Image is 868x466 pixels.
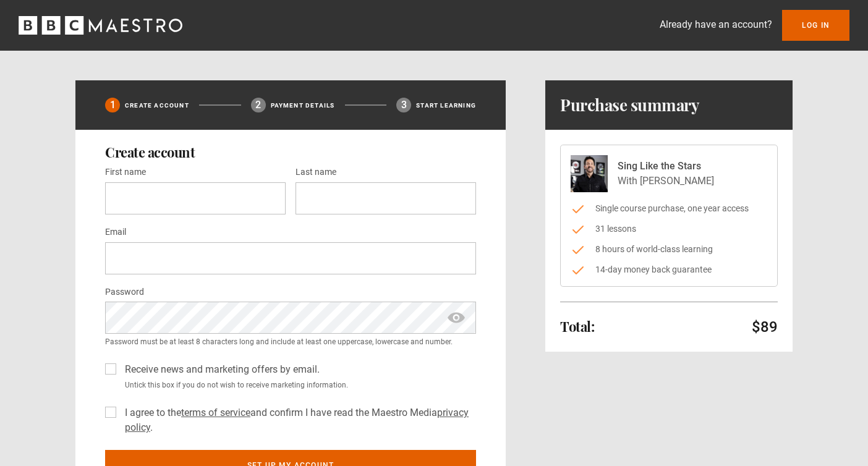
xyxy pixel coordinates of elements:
[782,10,849,41] a: Log In
[660,17,772,32] p: Already have an account?
[571,222,767,235] li: 31 lessons
[571,263,767,276] li: 14-day money back guarantee
[125,101,189,110] p: Create Account
[446,302,466,334] span: show password
[560,319,594,334] h2: Total:
[752,317,778,337] p: $89
[105,336,476,347] small: Password must be at least 8 characters long and include at least one uppercase, lowercase and num...
[271,101,335,110] p: Payment details
[618,174,714,189] p: With [PERSON_NAME]
[19,16,182,35] svg: BBC Maestro
[251,98,266,112] div: 2
[571,202,767,215] li: Single course purchase, one year access
[296,165,336,180] label: Last name
[120,405,476,435] label: I agree to the and confirm I have read the Maestro Media .
[120,379,476,391] small: Untick this box if you do not wish to receive marketing information.
[396,98,411,112] div: 3
[105,145,476,159] h2: Create account
[105,225,126,240] label: Email
[560,95,699,115] h1: Purchase summary
[105,285,144,300] label: Password
[105,98,120,112] div: 1
[181,407,250,418] a: terms of service
[571,243,767,256] li: 8 hours of world-class learning
[105,165,146,180] label: First name
[120,362,320,377] label: Receive news and marketing offers by email.
[416,101,476,110] p: Start learning
[618,159,714,174] p: Sing Like the Stars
